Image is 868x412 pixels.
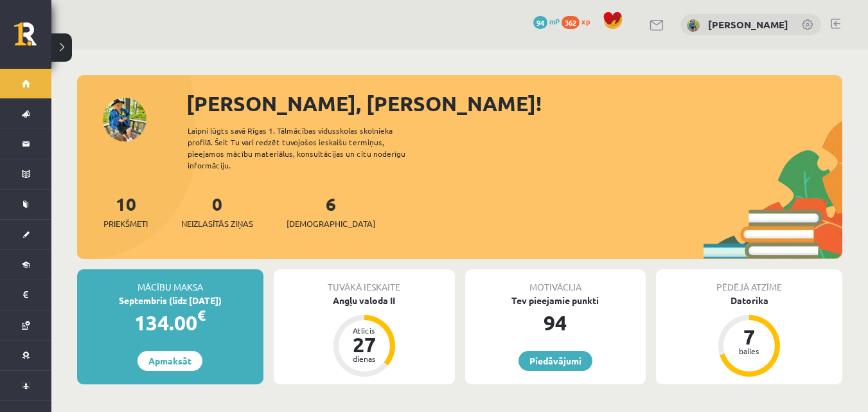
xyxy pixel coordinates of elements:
[581,16,590,26] span: xp
[562,16,596,26] a: 362 xp
[656,294,842,379] a: Datorika 7 balles
[518,351,592,371] a: Piedāvājumi
[287,192,375,230] a: 6[DEMOGRAPHIC_DATA]
[77,307,263,338] div: 134.00
[181,192,253,230] a: 0Neizlasītās ziņas
[465,269,646,294] div: Motivācija
[533,16,547,29] span: 94
[533,16,560,26] a: 94 mP
[188,125,428,171] div: Laipni lūgts savā Rīgas 1. Tālmācības vidusskolas skolnieka profilā. Šeit Tu vari redzēt tuvojošo...
[274,294,455,307] div: Angļu valoda II
[77,294,263,307] div: Septembris (līdz [DATE])
[137,351,202,371] a: Apmaksāt
[103,217,148,230] span: Priekšmeti
[465,294,646,307] div: Tev pieejamie punkti
[730,327,768,347] div: 7
[345,355,384,363] div: dienas
[287,217,375,230] span: [DEMOGRAPHIC_DATA]
[77,269,263,294] div: Mācību maksa
[345,327,384,334] div: Atlicis
[708,18,788,31] a: [PERSON_NAME]
[186,88,842,119] div: [PERSON_NAME], [PERSON_NAME]!
[465,307,646,338] div: 94
[562,16,580,29] span: 362
[181,217,253,230] span: Neizlasītās ziņas
[103,192,148,230] a: 10Priekšmeti
[656,269,842,294] div: Pēdējā atzīme
[14,22,51,55] a: Rīgas 1. Tālmācības vidusskola
[197,306,206,325] span: €
[274,294,455,379] a: Angļu valoda II Atlicis 27 dienas
[687,19,700,32] img: Viktorija Dolmatova
[549,16,560,26] span: mP
[656,294,842,307] div: Datorika
[730,347,768,355] div: balles
[345,334,384,355] div: 27
[274,269,455,294] div: Tuvākā ieskaite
